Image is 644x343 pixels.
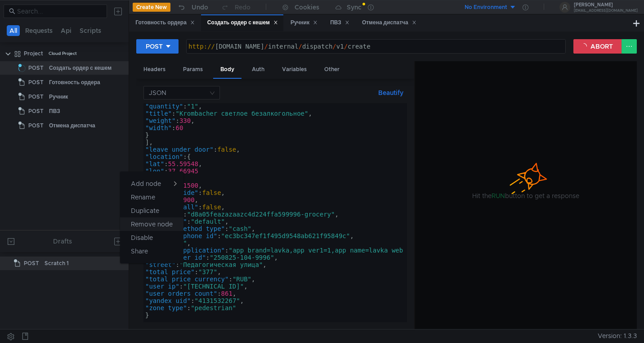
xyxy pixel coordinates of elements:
app-tour-anchor: Remove node [131,219,173,230]
button: Disable [120,231,183,244]
button: Remove node [120,217,183,231]
app-tour-anchor: Rename [131,192,155,203]
app-tour-anchor: Share [131,246,148,257]
button: Add node [120,177,183,190]
app-tour-anchor: Add node [131,180,161,188]
app-tour-anchor: Duplicate [131,205,159,216]
button: Duplicate [120,204,183,217]
button: Share [120,244,183,258]
button: Rename [120,190,183,204]
app-tour-anchor: Disable [131,232,153,243]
